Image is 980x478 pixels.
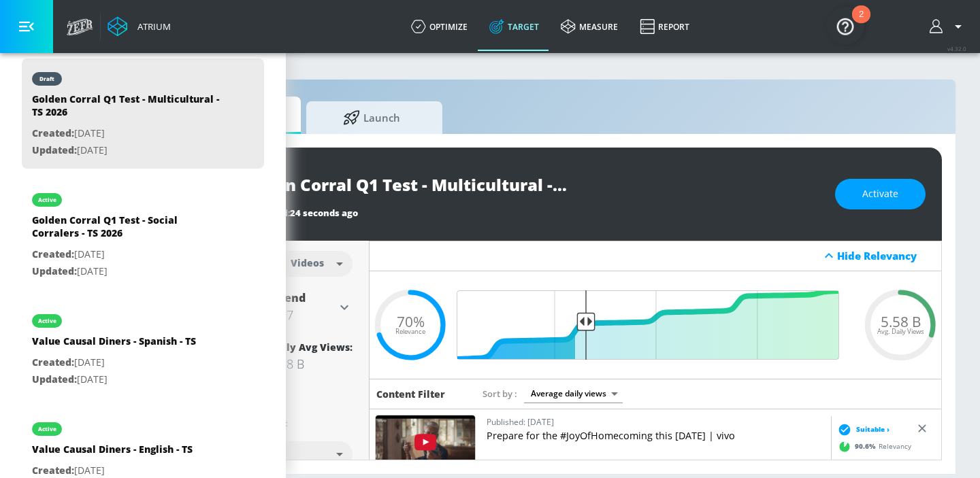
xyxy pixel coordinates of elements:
div: activeValue Causal Diners - Spanish - TSCreated:[DATE]Updated:[DATE] [22,301,264,398]
button: Activate [835,179,926,209]
div: Hide Relevancy [837,249,934,262]
p: [DATE] [32,125,223,142]
span: 24 seconds ago [290,207,358,219]
p: [DATE] [32,371,196,388]
div: Suitable › [834,422,889,436]
span: 70% [397,314,425,328]
span: v 4.32.0 [947,45,966,52]
div: Atrium [132,20,171,33]
p: Published: [DATE] [487,415,826,429]
span: Relevance [395,328,425,335]
span: 90.6 % [855,441,879,451]
div: Value Causal Diners - Spanish - TS [32,335,196,354]
a: Report [629,2,700,51]
div: 5.58 B [270,356,353,372]
div: Golden Corral Q1 Test - Multicultural - TS 2026 [32,92,223,125]
p: [DATE] [32,354,196,371]
div: Average daily views [524,384,623,403]
div: active [38,197,56,203]
span: Updated: [32,143,77,156]
button: Open Resource Center, 2 new notifications [826,7,864,45]
p: [DATE] [32,263,223,280]
span: Created: [32,464,74,477]
a: measure [550,2,629,51]
div: Avg. Daily Views [834,456,914,466]
h6: Content Filter [376,388,445,400]
div: Daily Avg Views: [270,341,353,354]
p: [DATE] [32,246,223,263]
span: Avg. Daily Views [877,328,924,335]
div: draft [39,75,54,82]
span: Suitable › [856,424,889,434]
span: Created: [32,247,74,260]
span: Created: [32,126,74,139]
span: Activate [862,186,898,203]
span: 5.58 B [881,314,921,328]
img: t13m1lauyZ4 [376,415,475,473]
span: Created: [32,356,74,369]
div: 2 [859,14,864,32]
input: Final Threshold [465,290,846,360]
span: Sort by [483,388,517,400]
span: Updated: [32,264,77,277]
a: optimize [400,2,478,51]
a: Target [478,2,550,51]
span: Launch [320,101,423,134]
div: Last Updated: [233,207,821,219]
div: activeGolden Corral Q1 Test - Social Corralers - TS 2026Created:[DATE]Updated:[DATE] [22,180,264,290]
p: Prepare for the #JoyOfHomecoming this [DATE] | vivo [487,429,826,443]
div: Videos [284,257,331,269]
a: Atrium [108,16,171,37]
a: Published: [DATE]Prepare for the #JoyOfHomecoming this [DATE] | vivo [487,415,826,461]
div: draftGolden Corral Q1 Test - Multicultural - TS 2026Created:[DATE]Updated:[DATE] [22,58,264,169]
div: Relevancy [834,436,911,456]
div: active [38,426,56,432]
p: [DATE] [32,142,223,159]
span: Updated: [32,373,77,386]
div: Value Causal Diners - English - TS [32,443,193,462]
div: active [38,318,56,324]
div: Hide Relevancy [370,241,941,271]
div: Golden Corral Q1 Test - Social Corralers - TS 2026 [32,214,223,246]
